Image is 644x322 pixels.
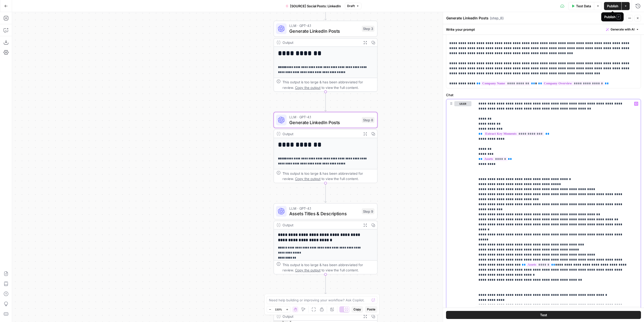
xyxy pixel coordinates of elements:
[289,114,359,120] span: LLM · GPT-4.1
[604,2,621,10] button: Publish
[607,4,618,9] span: Publish
[325,274,327,294] g: Edge from step_9 to step_4
[454,101,471,106] button: user
[611,27,634,32] span: Generate with AI
[283,171,374,182] div: This output is too large & has been abbreviated for review. to view the full content.
[345,3,361,9] button: Draft
[295,85,320,89] span: Copy the output
[568,2,594,10] button: Test Data
[446,99,471,316] div: user
[325,0,327,20] g: Edge from step_6 to step_3
[289,210,359,217] span: Assets Titles & Descriptions
[289,206,359,211] span: LLM · GPT-4.1
[351,306,363,313] button: Copy
[283,2,344,10] button: [SOURCE] Social Posts: LinkedIn
[289,28,359,34] span: Generate LinkedIn Posts
[283,40,359,45] div: Output
[446,92,641,97] label: Chat
[283,79,374,90] div: This output is too large & has been abbreviated for review. to view the full content.
[365,306,377,313] button: Paste
[576,4,591,9] span: Test Data
[362,26,375,32] div: Step 3
[295,268,320,272] span: Copy the output
[289,23,359,28] span: LLM · GPT-4.1
[540,312,547,317] span: Test
[289,119,359,126] span: Generate LinkedIn Posts
[367,307,375,312] span: Paste
[362,208,375,214] div: Step 9
[353,307,361,312] span: Copy
[283,262,374,273] div: This output is too large & has been abbreviated for review. to view the full content.
[283,314,359,319] div: Output
[443,24,644,34] div: Write your prompt
[325,183,327,202] g: Edge from step_8 to step_9
[325,92,327,111] g: Edge from step_3 to step_8
[283,131,359,136] div: Output
[604,26,641,33] button: Generate with AI
[617,14,621,19] span: P
[275,307,282,311] span: 133%
[446,311,641,319] button: Test
[347,4,355,8] span: Draft
[604,14,621,19] div: Publish
[290,4,341,9] span: [SOURCE] Social Posts: LinkedIn
[295,177,320,181] span: Copy the output
[283,222,359,228] div: Output
[362,117,375,123] div: Step 8
[446,16,489,21] textarea: Generate LinkedIn Posts
[490,16,504,21] span: ( step_8 )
